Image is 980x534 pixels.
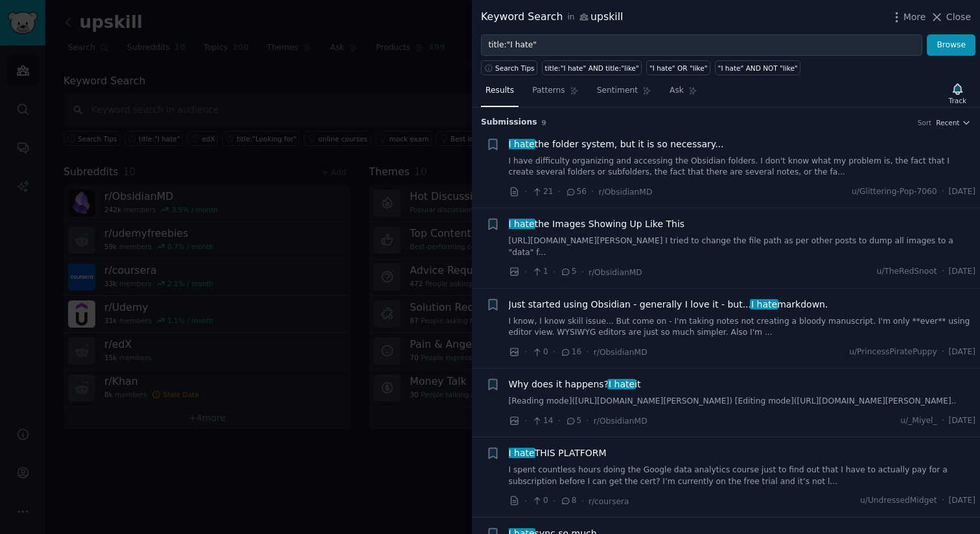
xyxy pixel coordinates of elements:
[542,60,642,75] a: title:"I hate" AND title:"like"
[900,415,937,427] span: u/_Miyel_
[942,495,944,507] span: ·
[531,346,548,358] span: 0
[542,119,546,127] span: 9
[599,188,653,197] span: r/ObsidianMD
[553,345,555,359] span: ·
[507,139,536,149] span: I hate
[481,9,624,25] div: Keyword Search upskill
[942,415,944,427] span: ·
[481,60,537,75] button: Search Tips
[524,494,527,508] span: ·
[553,494,555,508] span: ·
[949,495,975,507] span: [DATE]
[949,346,975,358] span: [DATE]
[545,64,639,73] div: title:"I hate" AND title:"like"
[531,495,548,507] span: 0
[592,80,656,107] a: Sentiment
[509,316,976,339] a: I know, I know skill issue... But come on - I'm taking notes not creating a bloody manuscript. I'...
[558,414,561,428] span: ·
[481,34,922,56] input: Try a keyword related to your business
[594,348,647,357] span: r/ObsidianMD
[524,414,527,428] span: ·
[849,346,937,358] span: u/PrincessPiratePuppy
[942,346,944,358] span: ·
[528,80,583,107] a: Patterns
[524,345,527,359] span: ·
[509,378,641,391] span: Why does it happens? it
[718,64,798,73] div: "I hate" AND NOT "like"
[946,10,971,24] span: Close
[509,298,828,311] a: Just started using Obsidian - generally I love it - but...I hatemarkdown.
[942,266,944,278] span: ·
[581,265,584,279] span: ·
[949,415,975,427] span: [DATE]
[565,415,581,427] span: 5
[927,34,975,56] button: Browse
[750,299,778,309] span: I hate
[509,217,685,231] span: the Images Showing Up Like This
[509,465,976,487] a: I spent countless hours doing the Google data analytics course just to find out that I have to ac...
[589,497,629,506] span: r/coursera
[524,185,527,199] span: ·
[715,60,800,75] a: "I hate" AND NOT "like"
[524,265,527,279] span: ·
[607,379,636,389] span: I hate
[509,156,976,178] a: I have difficulty organizing and accessing the Obsidian folders. I don't know what my problem is,...
[531,186,553,198] span: 21
[665,80,702,107] a: Ask
[890,10,926,24] button: More
[586,414,589,428] span: ·
[594,417,647,426] span: r/ObsidianMD
[949,266,975,278] span: [DATE]
[507,448,536,458] span: I hate
[646,60,710,75] a: "I hate" OR "like"
[553,265,555,279] span: ·
[509,138,724,151] a: I hatethe folder system, but it is so necessary...
[949,186,975,198] span: [DATE]
[509,236,976,258] a: [URL][DOMAIN_NAME][PERSON_NAME] I tried to change the file path as per other posts to dump all im...
[581,494,584,508] span: ·
[558,185,561,199] span: ·
[860,495,937,507] span: u/UndressedMidget
[944,80,971,107] button: Track
[876,266,937,278] span: u/TheRedSnoot
[591,185,594,199] span: ·
[532,85,565,97] span: Patterns
[481,80,519,107] a: Results
[936,118,959,127] span: Recent
[918,118,932,127] div: Sort
[509,446,607,460] span: THIS PLATFORM
[949,96,966,105] div: Track
[531,415,553,427] span: 14
[904,10,926,24] span: More
[589,268,642,277] span: r/ObsidianMD
[481,117,537,128] span: Submission s
[507,219,536,229] span: I hate
[930,10,971,24] button: Close
[649,64,708,73] div: "I hate" OR "like"
[485,85,514,97] span: Results
[495,64,535,73] span: Search Tips
[560,346,581,358] span: 16
[567,12,574,23] span: in
[936,118,971,127] button: Recent
[586,345,589,359] span: ·
[531,266,548,278] span: 1
[560,266,576,278] span: 5
[509,446,607,460] a: I hateTHIS PLATFORM
[509,138,724,151] span: the folder system, but it is so necessary...
[509,298,828,311] span: Just started using Obsidian - generally I love it - but... markdown.
[565,186,587,198] span: 56
[852,186,937,198] span: u/Glittering-Pop-7060
[560,495,576,507] span: 8
[942,186,944,198] span: ·
[597,85,638,97] span: Sentiment
[509,217,685,231] a: I hatethe Images Showing Up Like This
[509,378,641,391] a: Why does it happens?I hateit
[509,396,976,407] a: [Reading mode]([URL][DOMAIN_NAME][PERSON_NAME]) [Editing mode]([URL][DOMAIN_NAME][PERSON_NAME]..
[670,85,684,97] span: Ask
